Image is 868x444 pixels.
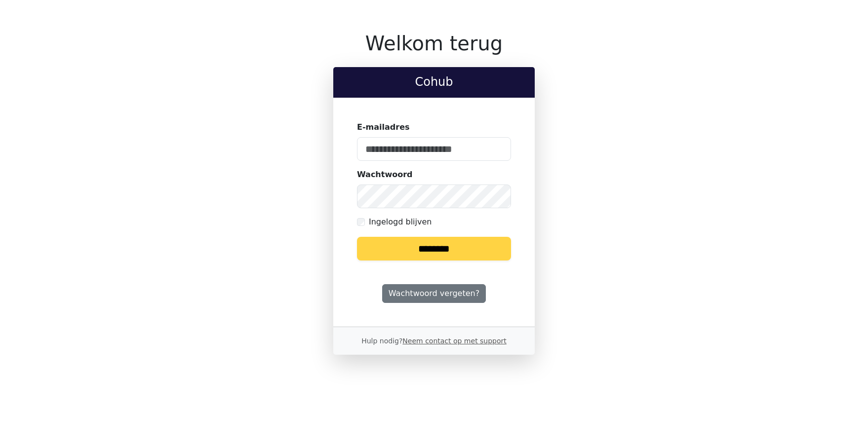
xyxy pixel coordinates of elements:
[333,32,535,55] h1: Welkom terug
[402,337,506,345] a: Neem contact op met support
[382,284,486,303] a: Wachtwoord vergeten?
[341,75,527,89] h2: Cohub
[357,121,410,133] label: E-mailadres
[369,216,432,228] label: Ingelogd blijven
[361,337,507,345] small: Hulp nodig?
[357,169,413,181] label: Wachtwoord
